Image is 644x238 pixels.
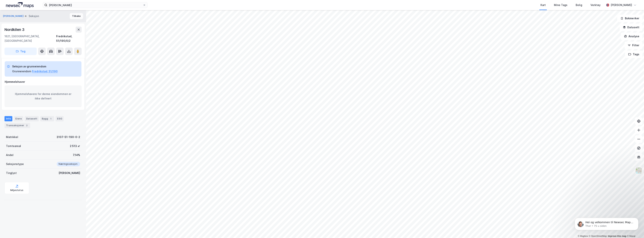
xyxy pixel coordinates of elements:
div: Fredrikstad, 51/190/0/2 [56,34,82,43]
div: Bygg [40,116,54,121]
input: Søk på adresse, matrikkel, gårdeiere, leietakere eller personer [47,2,143,8]
div: Mine Tags [554,3,567,7]
button: Fredrikstad, 51/190 [32,69,58,74]
a: Mapbox [578,235,588,237]
div: ESG [56,116,64,121]
div: Info [4,116,12,121]
div: Matrikkel [6,135,18,139]
iframe: Intercom notifications melding [569,210,644,236]
button: Tags [625,51,643,58]
button: Datasett [620,24,643,31]
div: Eiere [14,116,23,121]
button: Bokmerker [617,15,643,22]
div: Tomteareal [6,144,21,148]
div: Tinglyst [6,171,17,175]
div: Grunneiendom [12,69,31,74]
div: [PERSON_NAME] [611,3,632,7]
div: [PERSON_NAME] [59,171,80,175]
img: logo.a4113a55bc3d86da70a041830d287a7e.svg [6,2,34,8]
div: Nordkilen 3 [4,27,25,33]
a: Improve this map [608,235,626,237]
div: Verktøy [590,3,601,7]
div: Miljøstatus [10,189,23,192]
div: Hjemmelshaver [5,80,81,84]
div: Datasett [25,116,39,121]
a: OpenStreetMap [589,235,607,237]
div: 3107-51-190-0-2 [57,135,80,139]
button: Filter [625,42,643,49]
div: Seksjonstype [6,162,24,166]
div: Hjemmelshavere for denne eiendommen er ikke definert [5,86,81,107]
div: 2 [25,124,29,127]
div: Bolig [576,3,582,7]
button: [PERSON_NAME] [3,14,24,18]
div: Kart [540,3,546,7]
div: 7.14% [73,153,80,157]
div: Transaksjoner [4,123,30,128]
div: Seksjon [29,14,39,18]
button: Analyse [621,33,643,40]
div: Andel [6,153,13,157]
button: Tag [4,48,37,55]
div: 2 513 ㎡ [70,144,80,148]
div: 1 [49,117,53,121]
div: Seksjon av grunneiendom [12,64,58,69]
div: 1621, [GEOGRAPHIC_DATA], [GEOGRAPHIC_DATA] [4,34,56,43]
button: Tilbake [70,13,83,19]
img: Z [635,167,642,174]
